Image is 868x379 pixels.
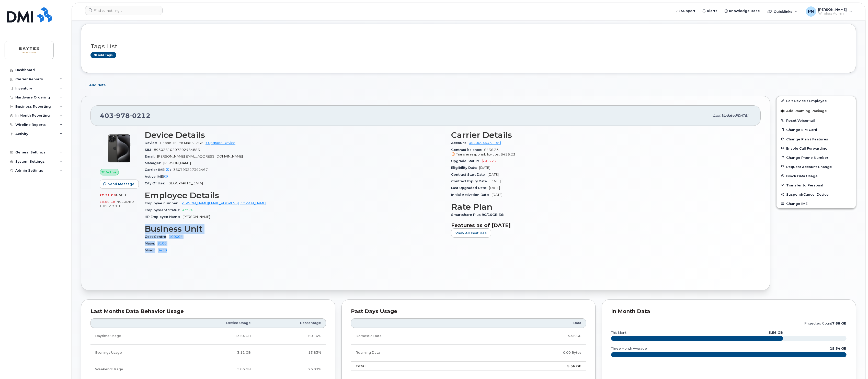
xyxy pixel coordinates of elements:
[451,228,491,238] button: View All Features
[451,179,490,183] span: Contract Expiry Date
[145,235,169,239] span: Cost Centre
[808,8,814,15] span: PN
[492,193,502,197] span: [DATE]
[159,141,203,145] span: iPhone 15 Pro Max 512GB
[145,141,159,145] span: Device
[818,12,847,16] span: Wireless Admin
[469,141,501,145] a: 0520094443 - Bell
[255,344,326,361] td: 13.83%
[776,125,856,134] button: Change SIM Card
[776,171,856,181] button: Block Data Usage
[776,181,856,190] button: Transfer to Personal
[488,173,499,176] span: [DATE]
[489,186,500,190] span: [DATE]
[145,130,445,140] h3: Device Details
[776,96,856,105] a: Edit Device / Employee
[737,114,748,117] span: [DATE]
[776,105,856,116] button: Add Roaming Package
[145,224,445,233] h3: Business Unit
[451,202,751,211] h3: Rate Plan
[611,347,647,350] text: three month average
[104,133,134,164] img: iPhone_15_Pro_Black.png
[451,130,751,140] h3: Carrier Details
[145,248,158,252] span: Minor
[85,6,163,15] input: Find something...
[802,6,856,17] div: Peter Nikli
[100,112,151,119] span: 403
[90,344,177,361] td: Evenings Usage
[167,181,203,185] span: [GEOGRAPHIC_DATA]
[482,159,496,163] span: $386.23
[769,331,783,335] text: 5.56 GB
[100,200,116,204] span: 10.00 GB
[707,8,717,14] span: Alerts
[145,191,445,200] h3: Employee Details
[451,159,482,163] span: Upgrade Status
[173,168,208,172] span: 350793227392467
[786,146,828,150] span: Enable Call Forwarding
[351,361,483,371] td: Total
[172,175,175,179] span: —
[501,152,515,156] span: $436.23
[451,148,484,152] span: Contract balance
[177,361,255,378] td: 5.86 GB
[145,181,167,185] span: City Of Use
[786,193,829,196] span: Suspend/Cancel Device
[100,200,134,208] span: included this month
[89,83,106,87] span: Add Note
[90,361,177,378] td: Weekend Usage
[673,6,699,16] a: Support
[100,193,116,197] span: 22.51 GB
[699,6,721,16] a: Alerts
[145,154,157,158] span: Email
[451,148,751,157] span: $436.23
[182,215,210,219] span: [PERSON_NAME]
[832,321,847,325] tspan: 7.68 GB
[106,170,117,175] span: Active
[157,241,167,245] a: 8100
[90,328,177,344] td: Daytime Usage
[479,166,490,170] span: [DATE]
[145,161,163,165] span: Manager
[90,309,326,314] div: Last Months Data Behavior Usage
[451,141,469,145] span: Account
[100,180,139,189] button: Send Message
[108,182,134,186] span: Send Message
[145,208,182,212] span: Employment Status
[818,7,847,12] span: [PERSON_NAME]
[351,309,586,314] div: Past Days Usage
[611,331,629,335] text: this month
[713,114,737,117] span: Last updated
[114,112,130,119] span: 978
[830,347,847,350] text: 15.54 GB
[776,135,856,144] button: Change Plan / Features
[145,148,154,152] span: SIM
[255,328,326,344] td: 60.14%
[177,344,255,361] td: 3.11 GB
[451,186,489,190] span: Last Upgraded Date
[451,173,488,176] span: Contract Start Date
[490,179,501,183] span: [DATE]
[611,309,847,314] div: In Month Data
[145,215,182,219] span: HR Employee Name
[255,318,326,328] th: Percentage
[90,52,116,58] a: Add tags
[776,144,856,153] button: Enable Call Forwarding
[776,116,856,125] button: Reset Voicemail
[116,193,126,197] span: used
[351,344,483,361] td: Roaming Data
[205,141,235,145] a: + Upgrade Device
[180,201,266,205] a: [PERSON_NAME][EMAIL_ADDRESS][DOMAIN_NAME]
[255,361,326,378] td: 26.03%
[145,175,172,179] span: Active IMEI
[177,328,255,344] td: 13.54 GB
[154,148,200,152] span: 89302610207202464886
[90,344,326,361] tr: Weekdays from 6:00pm to 8:00am
[681,8,695,14] span: Support
[130,112,151,119] span: 0212
[764,6,801,17] div: Quicklinks
[776,162,856,171] button: Request Account Change
[182,208,193,212] span: Active
[451,222,751,228] h3: Features as of [DATE]
[483,344,586,361] td: 0.00 Bytes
